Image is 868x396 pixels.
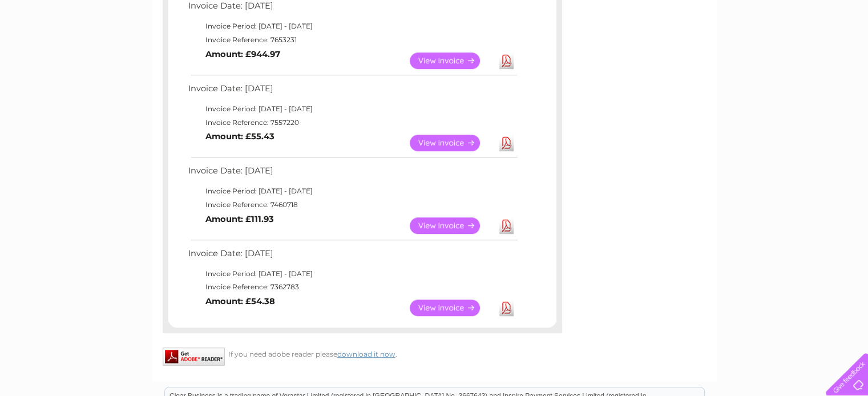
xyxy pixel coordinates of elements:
td: Invoice Reference: 7460718 [185,198,519,212]
td: Invoice Date: [DATE] [185,81,519,102]
td: Invoice Reference: 7653231 [185,33,519,47]
b: Amount: £944.97 [205,49,280,59]
a: View [410,300,494,316]
a: 0333 014 3131 [653,6,732,20]
a: View [410,217,494,234]
a: Water [667,49,689,57]
a: Download [499,135,514,151]
div: If you need adobe reader please . [163,347,562,358]
b: Amount: £54.38 [205,296,275,306]
td: Invoice Date: [DATE] [185,246,519,267]
td: Invoice Date: [DATE] [185,163,519,184]
a: Blog [769,49,785,57]
img: logo.png [30,30,88,64]
a: Download [499,300,514,316]
a: Contact [792,49,820,57]
td: Invoice Period: [DATE] - [DATE] [185,267,519,281]
a: Log out [830,49,857,57]
b: Amount: £111.93 [205,214,274,224]
div: Clear Business is a trading name of Verastar Limited (registered in [GEOGRAPHIC_DATA] No. 3667643... [165,6,704,55]
a: Download [499,217,514,234]
a: download it now [337,350,395,358]
b: Amount: £55.43 [205,131,274,142]
td: Invoice Period: [DATE] - [DATE] [185,102,519,116]
a: View [410,52,494,69]
td: Invoice Reference: 7557220 [185,116,519,130]
td: Invoice Period: [DATE] - [DATE] [185,184,519,198]
a: Download [499,52,514,69]
a: View [410,135,494,151]
td: Invoice Period: [DATE] - [DATE] [185,19,519,33]
a: Energy [696,49,721,57]
td: Invoice Reference: 7362783 [185,280,519,294]
a: Telecoms [728,49,762,57]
